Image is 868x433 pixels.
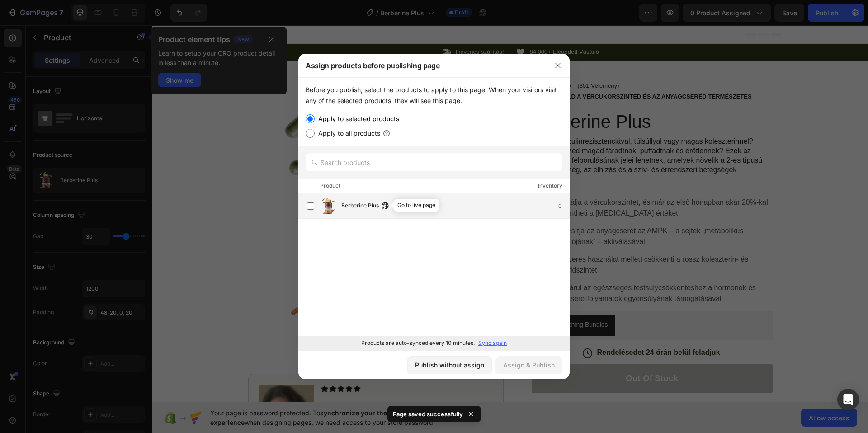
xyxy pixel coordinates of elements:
p: Stabilizálja a vércukorszintet, és már az első hónapban akár 20%-kal csökkentheti a [MEDICAL_DATA... [395,172,619,193]
p: Normalizáld a vércukorszinted és az anyagcseréd természetes módon – [380,68,619,83]
label: Apply to selected products [315,113,399,124]
p: Ingyenes szállítás! [303,23,352,31]
div: Assign products before publishing page [298,54,546,77]
p: 84 000+ Elégedett Vásárló [377,23,447,31]
div: Assign & Publish [503,360,555,370]
p: Hozzájárul az egészséges testsúlycsökkentéshez a hormonok és anyagcsere-folyamatok egyensúlyának ... [395,257,619,279]
p: Küzdesz inzulinrezisztenciával, túlsúllyal vagy magas koleszterinnel? Gyakran érzed magad fáradtn... [380,112,619,159]
p: (351 Vélemény) [425,57,467,64]
div: Kaching Bundles [408,295,456,304]
div: Publish without assign [415,360,484,370]
div: Open Intercom Messenger [837,389,859,410]
div: 0 [558,202,569,211]
img: KachingBundles.png [390,295,401,306]
div: Out of stock [473,348,526,359]
span: Berberine Plus [341,201,379,211]
button: Publish without assign [407,356,492,374]
div: Product [320,181,340,190]
p: Products are auto-synced every 10 minutes. [361,339,475,347]
p: Rendelésedet 24 órán belül feladjuk [444,323,567,332]
p: Rendszeres használat mellett csökkenti a rossz koleszterin- és trigliceridszintet [395,229,619,250]
p: Sync again [478,339,507,347]
input: Search products [306,153,562,171]
div: Inventory [538,181,562,190]
img: product-img [320,197,338,215]
button: Assign & Publish [495,356,562,374]
button: Kaching Bundles [383,289,463,311]
div: /> [298,77,570,350]
p: Page saved successfully [393,409,463,419]
h1: Berberine Plus [379,84,620,109]
button: Out of stock [379,339,620,368]
div: Before you publish, select the products to apply to this page. When your visitors visit any of th... [306,85,562,106]
p: Felgyorsítja az anyagcserét az AMPK – a sejtek „metabolikus kapcsolójának” – aktiválásával [395,200,619,222]
label: Apply to all products [315,128,380,139]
